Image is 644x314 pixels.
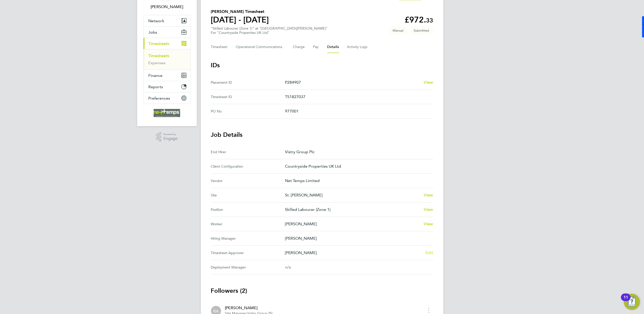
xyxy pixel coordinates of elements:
[144,49,190,70] div: Timesheets
[211,207,285,213] div: Position
[211,9,269,15] h2: [PERSON_NAME] Timesheet
[425,250,433,255] span: Edit
[149,53,170,58] a: Timesheets
[144,27,190,38] button: Jobs
[211,15,269,25] h1: [DATE] - [DATE]
[211,79,285,85] div: Placement ID
[410,26,433,35] span: This timesheet is Submitted.
[211,163,285,169] div: Client Configuration
[347,41,368,53] button: Activity Logs
[211,264,285,270] div: Deployment Manager
[144,70,190,81] button: Finance
[424,192,433,198] a: View
[285,192,420,198] p: St. [PERSON_NAME]
[144,38,190,49] button: Timesheets
[156,132,178,142] a: Powered byEngage
[211,287,433,295] h3: Followers (2)
[313,41,319,53] button: Pay
[424,79,433,85] a: View
[211,61,433,69] h3: IDs
[144,15,190,26] button: Network
[424,207,433,213] a: View
[149,96,170,101] span: Preferences
[285,250,421,256] p: [PERSON_NAME]
[211,41,228,53] button: Timesheet
[285,221,420,227] p: [PERSON_NAME]
[405,15,433,25] app-decimal: £972.
[213,308,219,314] span: RA
[211,31,328,35] div: For "Countryside Properties UK Ltd"
[285,235,429,241] p: [PERSON_NAME]
[149,84,163,89] span: Reports
[285,264,425,270] div: n/a
[211,221,285,227] div: Worker
[154,109,180,117] img: net-temps-logo-retina.png
[285,94,429,100] p: TS1827037
[285,79,420,85] p: P284907
[624,294,640,310] button: Open Resource Center, 11 new notifications
[163,137,178,141] span: Engage
[425,250,433,256] a: Edit
[327,41,339,53] button: Details
[424,80,433,85] span: View
[285,108,429,114] p: 977001
[143,109,191,117] a: Go to home page
[211,149,285,155] div: End Hirer
[211,26,328,35] div: "Skilled Labourer (Zone 1)" at "[GEOGRAPHIC_DATA][PERSON_NAME]"
[424,193,433,197] span: View
[149,73,163,78] span: Finance
[293,41,305,53] button: Charge
[149,30,157,35] span: Jobs
[426,17,433,24] span: 33
[424,221,433,226] span: View
[211,94,285,100] div: Timesheet ID
[149,41,170,46] span: Timesheets
[211,131,433,139] h3: Job Details
[143,4,191,10] span: Lauren Ashmore
[424,207,433,212] span: View
[149,60,166,65] a: Expenses
[236,41,285,53] button: Operational Communications
[211,192,285,198] div: Site
[389,26,408,35] span: This timesheet was manually created.
[624,297,628,304] div: 11
[211,178,285,184] div: Vendor
[225,305,273,311] div: [PERSON_NAME]
[211,108,285,114] div: PO No
[211,250,285,256] div: Timesheet Approver
[285,207,420,213] p: Skilled Labourer (Zone 1)
[163,132,178,137] span: Powered by
[144,81,190,92] button: Reports
[285,178,429,184] p: Net Temps Limited
[149,18,164,23] span: Network
[211,235,285,241] div: Hiring Manager
[285,163,429,169] p: Countryside Properties UK Ltd
[424,221,433,227] a: View
[144,93,190,104] button: Preferences
[285,149,429,155] p: Vistry Group Plc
